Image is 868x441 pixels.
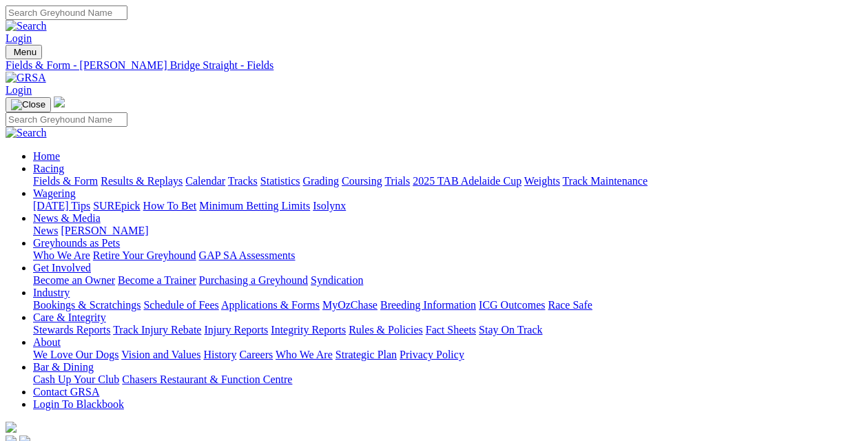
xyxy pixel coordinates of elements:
a: Breeding Information [380,299,476,311]
img: Close [11,99,45,110]
a: Syndication [311,274,363,286]
a: SUREpick [93,200,140,212]
a: Weights [524,175,560,187]
img: Search [6,127,47,139]
a: Login [6,32,32,44]
a: Applications & Forms [221,299,320,311]
a: Track Maintenance [563,175,648,187]
a: Cash Up Your Club [33,373,119,385]
img: Search [6,20,47,32]
input: Search [6,6,127,20]
a: Isolynx [313,200,346,212]
a: Trials [384,175,410,187]
a: Minimum Betting Limits [199,200,310,212]
a: Injury Reports [204,324,268,336]
a: Login To Blackbook [33,398,124,410]
a: Rules & Policies [349,324,423,336]
a: Privacy Policy [400,349,464,360]
a: GAP SA Assessments [199,249,296,261]
img: GRSA [6,72,46,84]
a: About [33,336,61,348]
a: Grading [303,175,339,187]
div: Greyhounds as Pets [33,249,862,262]
a: Login [6,84,32,96]
a: Care & Integrity [33,311,106,323]
a: Industry [33,287,70,298]
a: Fields & Form - [PERSON_NAME] Bridge Straight - Fields [6,59,862,72]
div: Wagering [33,200,862,212]
a: Contact GRSA [33,386,99,398]
div: News & Media [33,225,862,237]
a: Statistics [260,175,300,187]
a: Who We Are [33,249,90,261]
a: 2025 TAB Adelaide Cup [413,175,521,187]
div: Racing [33,175,862,187]
a: Bookings & Scratchings [33,299,141,311]
a: Strategic Plan [335,349,397,360]
img: logo-grsa-white.png [6,422,17,433]
a: Chasers Restaurant & Function Centre [122,373,292,385]
a: Stay On Track [479,324,542,336]
a: Fact Sheets [426,324,476,336]
a: Purchasing a Greyhound [199,274,308,286]
a: Calendar [185,175,225,187]
a: News & Media [33,212,101,224]
a: [DATE] Tips [33,200,90,212]
a: Home [33,150,60,162]
a: We Love Our Dogs [33,349,118,360]
button: Toggle navigation [6,97,51,112]
a: MyOzChase [322,299,378,311]
div: Bar & Dining [33,373,862,386]
a: [PERSON_NAME] [61,225,148,236]
a: Retire Your Greyhound [93,249,196,261]
div: Get Involved [33,274,862,287]
a: Tracks [228,175,258,187]
div: Care & Integrity [33,324,862,336]
a: Coursing [342,175,382,187]
a: Get Involved [33,262,91,274]
a: Racing [33,163,64,174]
span: Menu [14,47,37,57]
a: Become an Owner [33,274,115,286]
input: Search [6,112,127,127]
a: News [33,225,58,236]
a: How To Bet [143,200,197,212]
a: Become a Trainer [118,274,196,286]
a: Integrity Reports [271,324,346,336]
div: About [33,349,862,361]
a: ICG Outcomes [479,299,545,311]
a: Greyhounds as Pets [33,237,120,249]
div: Industry [33,299,862,311]
a: Careers [239,349,273,360]
a: Bar & Dining [33,361,94,373]
a: Wagering [33,187,76,199]
a: Results & Replays [101,175,183,187]
a: Schedule of Fees [143,299,218,311]
a: Who We Are [276,349,333,360]
a: History [203,349,236,360]
img: logo-grsa-white.png [54,96,65,107]
a: Track Injury Rebate [113,324,201,336]
a: Vision and Values [121,349,200,360]
button: Toggle navigation [6,45,42,59]
a: Race Safe [548,299,592,311]
a: Stewards Reports [33,324,110,336]
a: Fields & Form [33,175,98,187]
